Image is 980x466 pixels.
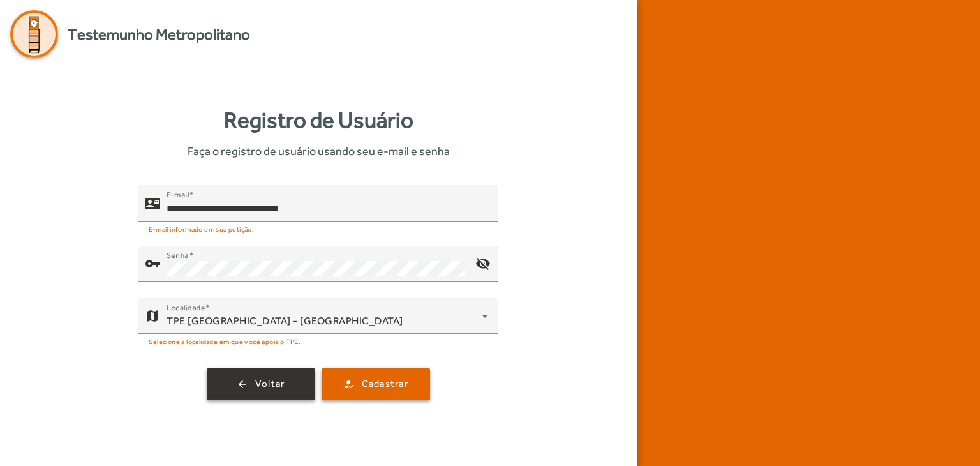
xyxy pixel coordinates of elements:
mat-hint: E-mail informado em sua petição. [149,222,254,236]
button: Voltar [207,368,315,400]
span: TPE [GEOGRAPHIC_DATA] - [GEOGRAPHIC_DATA] [167,315,403,327]
mat-label: E-mail [167,190,189,199]
mat-icon: vpn_key [145,256,160,271]
button: Cadastrar [322,368,430,400]
span: Faça o registro de usuário usando seu e-mail e senha [188,142,450,160]
mat-icon: visibility_off [468,248,498,279]
mat-icon: contact_mail [145,195,160,211]
span: Cadastrar [362,377,408,391]
span: Voltar [255,377,285,391]
mat-hint: Selecione a localidade em que você apoia o TPE. [149,334,301,348]
mat-icon: map [145,308,160,324]
img: Logo Agenda [10,10,58,58]
mat-label: Senha [167,251,189,260]
strong: Registro de Usuário [224,103,413,137]
mat-label: Localidade [167,303,205,312]
span: Testemunho Metropolitano [68,23,250,46]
